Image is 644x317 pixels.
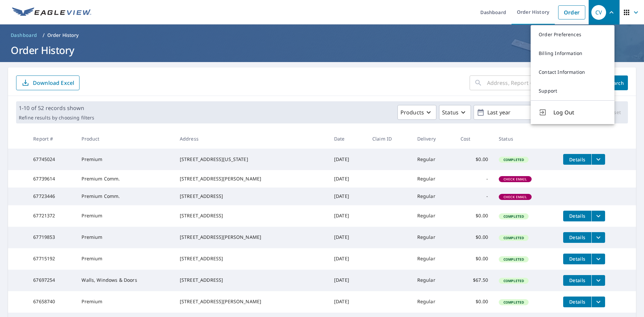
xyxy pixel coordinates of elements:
span: Details [567,299,587,305]
td: $0.00 [455,149,493,170]
div: CV [591,5,606,20]
button: filesDropdownBtn-67658740 [591,297,605,307]
td: Premium [76,248,174,270]
p: Download Excel [33,79,74,87]
p: Last year [485,107,563,118]
button: filesDropdownBtn-67719853 [591,232,605,243]
a: Dashboard [8,30,40,41]
td: [DATE] [329,188,367,205]
th: Date [329,129,367,149]
div: [STREET_ADDRESS][PERSON_NAME] [180,298,323,305]
td: [DATE] [329,248,367,270]
td: Regular [412,188,455,205]
td: [DATE] [329,205,367,227]
p: Products [400,108,424,116]
td: 67721372 [28,205,76,227]
span: Details [567,277,587,283]
span: Details [567,256,587,262]
li: / [43,31,45,39]
td: Premium Comm. [76,170,174,188]
td: Regular [412,170,455,188]
div: [STREET_ADDRESS][US_STATE] [180,156,323,163]
td: Premium Comm. [76,188,174,205]
button: detailsBtn-67697254 [563,275,591,286]
button: detailsBtn-67715192 [563,254,591,264]
div: [STREET_ADDRESS] [180,212,323,219]
td: $0.00 [455,227,493,248]
div: [STREET_ADDRESS] [180,255,323,262]
th: Address [174,129,329,149]
input: Address, Report #, Claim ID, etc. [487,73,598,92]
span: Completed [499,300,528,305]
td: 67658740 [28,291,76,313]
td: [DATE] [329,149,367,170]
td: Premium [76,291,174,313]
a: Billing Information [531,44,614,63]
td: 67715192 [28,248,76,270]
span: Completed [499,278,528,283]
button: detailsBtn-67745024 [563,154,591,165]
td: [DATE] [329,270,367,291]
a: Contact Information [531,63,614,82]
td: - [455,170,493,188]
p: Order History [47,32,79,39]
td: $0.00 [455,248,493,270]
button: Log Out [531,100,614,124]
td: Walls, Windows & Doors [76,270,174,291]
a: Order Preferences [531,25,614,44]
span: Dashboard [11,32,37,39]
button: Search [604,75,628,90]
span: Details [567,213,587,219]
td: [DATE] [329,291,367,313]
img: EV Logo [12,7,91,17]
button: Download Excel [16,75,79,90]
td: Premium [76,227,174,248]
div: [STREET_ADDRESS] [180,193,323,200]
button: detailsBtn-67719853 [563,232,591,243]
td: 67719853 [28,227,76,248]
button: filesDropdownBtn-67715192 [591,254,605,264]
button: filesDropdownBtn-67745024 [591,154,605,165]
span: Log Out [553,108,606,116]
a: Support [531,82,614,100]
p: Refine results by choosing filters [19,115,94,121]
span: Search [609,80,623,86]
th: Delivery [412,129,455,149]
span: Check Email [499,195,531,199]
td: 67697254 [28,270,76,291]
td: 67745024 [28,149,76,170]
span: Completed [499,235,528,240]
td: Regular [412,291,455,313]
td: $67.50 [455,270,493,291]
span: Completed [499,157,528,162]
h1: Order History [8,43,636,57]
td: Regular [412,248,455,270]
td: Regular [412,270,455,291]
span: Details [567,234,587,241]
th: Product [76,129,174,149]
div: [STREET_ADDRESS][PERSON_NAME] [180,175,323,182]
td: 67739614 [28,170,76,188]
nav: breadcrumb [8,30,636,41]
th: Cost [455,129,493,149]
td: [DATE] [329,227,367,248]
td: Premium [76,149,174,170]
td: Premium [76,205,174,227]
th: Report # [28,129,76,149]
button: detailsBtn-67721372 [563,211,591,221]
button: Last year [474,105,574,120]
button: Status [439,105,471,120]
span: Completed [499,257,528,262]
p: 1-10 of 52 records shown [19,104,94,112]
td: 67723446 [28,188,76,205]
button: Products [397,105,436,120]
td: [DATE] [329,170,367,188]
td: Regular [412,149,455,170]
span: Check Email [499,177,531,181]
a: Order [558,5,585,19]
span: Completed [499,214,528,219]
button: filesDropdownBtn-67697254 [591,275,605,286]
th: Claim ID [367,129,412,149]
button: detailsBtn-67658740 [563,297,591,307]
p: Status [442,108,459,116]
